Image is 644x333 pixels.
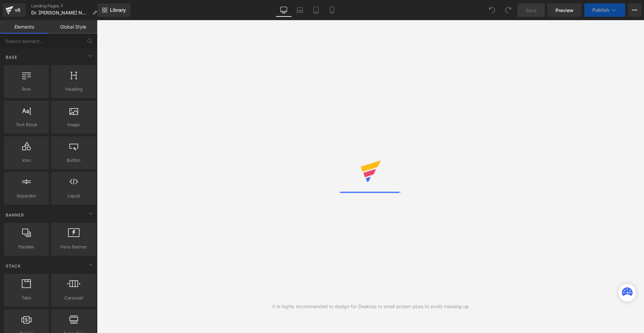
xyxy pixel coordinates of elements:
[276,3,292,17] a: Desktop
[53,294,94,301] span: Carousel
[324,3,340,17] a: Mobile
[547,3,582,17] a: Preview
[53,86,94,93] span: Heading
[31,10,90,15] span: Dr. [PERSON_NAME] NMES
[31,3,102,9] a: Landing Pages
[110,7,126,13] span: Library
[592,7,609,13] span: Publish
[6,243,47,250] span: Parallax
[5,263,21,269] span: Stack
[5,54,18,60] span: Base
[501,3,515,17] button: Redo
[6,157,47,164] span: Icon
[53,121,94,128] span: Image
[6,294,47,301] span: Tabs
[49,20,97,34] a: Global Style
[13,6,22,14] div: v6
[6,121,47,128] span: Text Block
[272,303,469,310] div: It is highly recommended to design for Desktop to small screen sizes to avoid messing up
[628,3,641,17] button: More
[308,3,324,17] a: Tablet
[5,212,25,218] span: Banner
[526,7,537,14] span: Save
[485,3,499,17] button: Undo
[555,7,574,14] span: Preview
[97,3,130,17] a: New Library
[6,192,47,199] span: Separator
[53,192,94,199] span: Liquid
[6,86,47,93] span: Row
[53,157,94,164] span: Button
[292,3,308,17] a: Laptop
[3,3,26,17] a: v6
[53,243,94,250] span: Hero Banner
[584,3,625,17] button: Publish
